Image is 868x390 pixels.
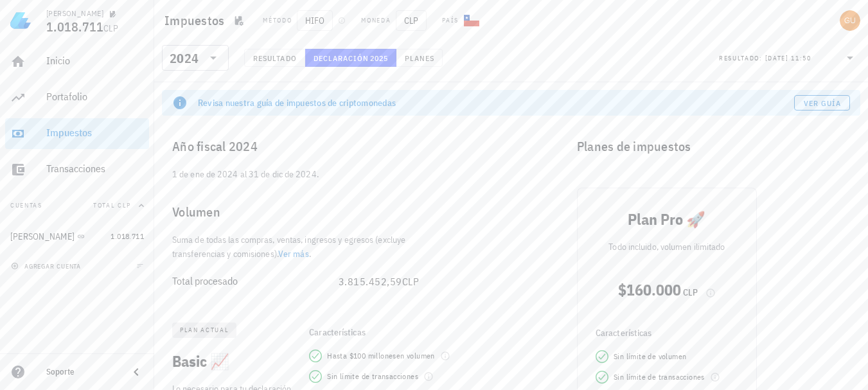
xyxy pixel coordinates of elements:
[840,10,860,31] div: avatar
[464,13,479,28] div: CL-icon
[172,351,229,371] span: Basic 📈
[5,190,149,221] button: CuentasTotal CLP
[614,371,705,384] span: Sin límite de transacciones
[46,8,103,19] div: [PERSON_NAME]
[614,350,686,363] span: Sin límite de volumen
[396,10,427,31] span: CLP
[162,191,445,233] div: Volumen
[628,209,705,229] span: Plan Pro 🚀
[369,53,388,63] span: 2025
[46,163,144,175] div: Transacciones
[567,126,860,167] div: Planes de impuestos
[588,240,746,254] p: Todo incluido, volumen ilimitado
[13,262,81,270] span: agregar cuenta
[396,49,443,67] button: Planes
[180,323,229,338] span: plan actual
[404,53,435,63] span: Planes
[5,221,149,252] a: [PERSON_NAME] 1.018.711
[263,15,292,26] div: Método
[278,248,309,260] a: Ver más
[170,52,199,65] div: 2024
[442,15,459,26] div: País
[803,98,842,108] span: Ver guía
[305,49,396,67] button: Declaración 2025
[111,231,144,241] span: 1.018.711
[244,49,305,67] button: Resultado
[93,201,131,209] span: Total CLP
[172,275,339,287] div: Total procesado
[162,45,229,71] div: 2024
[162,233,445,261] div: Suma de todas las compras, ventas, ingresos y egresos (excluye transferencias y comisiones). .
[313,53,369,63] span: Declaración
[10,231,75,242] div: [PERSON_NAME]
[719,49,765,66] div: Resultado:
[46,127,144,139] div: Impuestos
[618,279,681,300] span: $160.000
[339,275,402,288] span: 3.815.452,59
[5,46,149,77] a: Inicio
[327,370,418,383] span: Sin límite de transacciones
[765,52,811,65] div: [DATE] 11:50
[10,10,31,31] img: LedgiFi
[46,55,144,67] div: Inicio
[46,18,103,35] span: 1.018.711
[46,367,118,377] div: Soporte
[353,351,396,360] span: 100 millones
[103,22,118,34] span: CLP
[162,167,445,191] div: 1 de ene de 2024 al 31 de dic de 2024.
[5,118,149,149] a: Impuestos
[162,126,445,167] div: Año fiscal 2024
[361,15,391,26] div: Moneda
[198,96,794,109] div: Revisa nuestra guía de impuestos de criptomonedas
[711,46,865,70] div: Resultado:[DATE] 11:50
[327,350,435,362] span: Hasta $ en volumen
[164,10,229,31] h1: Impuestos
[5,82,149,113] a: Portafolio
[297,10,333,31] span: HIFO
[794,95,850,111] a: Ver guía
[8,260,87,272] button: agregar cuenta
[5,154,149,185] a: Transacciones
[402,275,420,288] span: CLP
[46,91,144,103] div: Portafolio
[683,287,698,298] span: CLP
[252,53,297,63] span: Resultado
